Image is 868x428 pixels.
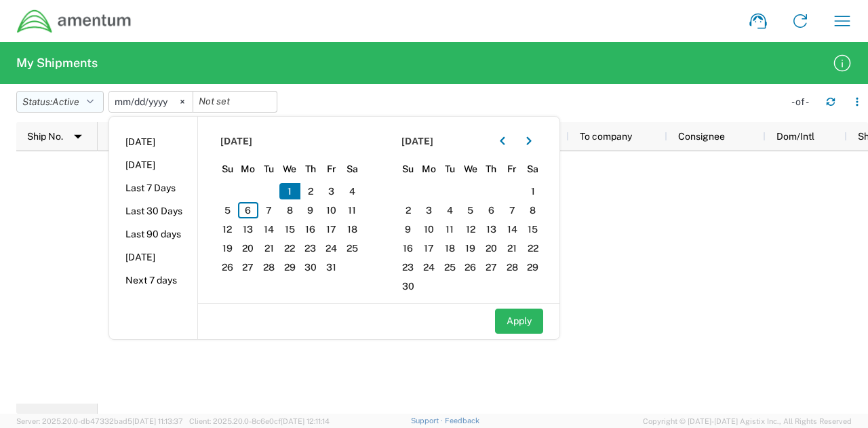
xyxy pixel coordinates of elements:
span: 23 [398,259,419,275]
span: 16 [398,240,419,256]
span: 21 [502,240,523,256]
img: dyncorp [16,9,132,34]
span: 28 [502,259,523,275]
input: Not set [109,92,193,112]
span: 19 [217,240,238,256]
li: [DATE] [109,153,197,176]
span: We [279,163,300,175]
span: To company [580,131,632,142]
span: 25 [342,240,363,256]
span: 26 [460,259,481,275]
span: 4 [439,202,460,218]
span: 21 [258,240,279,256]
span: Consignee [678,131,725,142]
span: We [460,163,481,175]
span: 13 [481,221,502,237]
li: Last 7 Days [109,176,197,199]
li: [DATE] [109,130,197,153]
span: 30 [300,259,321,275]
span: 11 [342,202,363,218]
span: 23 [300,240,321,256]
input: Not set [193,92,277,112]
span: 11 [439,221,460,237]
li: Last 30 Days [109,199,197,222]
span: 18 [342,221,363,237]
span: 31 [321,259,342,275]
span: 12 [460,221,481,237]
span: 29 [522,259,543,275]
span: 30 [398,278,419,294]
span: 19 [460,240,481,256]
button: Apply [495,309,543,334]
li: Last 90 days [109,222,197,246]
span: 17 [418,240,439,256]
span: 10 [418,221,439,237]
span: 9 [398,221,419,237]
span: 18 [439,240,460,256]
span: 7 [502,202,523,218]
span: 9 [300,202,321,218]
span: 20 [238,240,259,256]
span: [DATE] [220,135,252,147]
span: 17 [321,221,342,237]
span: 20 [481,240,502,256]
span: 15 [522,221,543,237]
span: Ship No. [27,131,63,142]
span: 7 [258,202,279,218]
span: 10 [321,202,342,218]
span: 3 [418,202,439,218]
span: 14 [258,221,279,237]
span: 27 [481,259,502,275]
div: - of - [791,96,815,108]
span: 25 [439,259,460,275]
span: Client: 2025.20.0-8c6e0cf [189,417,330,425]
span: Tu [439,163,460,175]
img: arrow-dropdown.svg [67,125,89,147]
a: Support [411,416,445,425]
span: Th [300,163,321,175]
span: Mo [238,163,259,175]
span: 6 [238,202,259,218]
li: [DATE] [109,246,197,269]
span: 8 [279,202,300,218]
button: Status:Active [16,91,104,113]
span: 3 [321,183,342,199]
span: [DATE] 11:13:37 [132,417,183,425]
span: Server: 2025.20.0-db47332bad5 [16,417,183,425]
span: Mo [418,163,439,175]
span: 29 [279,259,300,275]
span: 12 [217,221,238,237]
span: [DATE] 12:11:14 [281,417,330,425]
span: 1 [522,183,543,199]
span: Active [52,96,79,107]
span: Copyright © [DATE]-[DATE] Agistix Inc., All Rights Reserved [643,415,852,427]
a: Feedback [445,416,479,425]
span: Dom/Intl [776,131,814,142]
span: 22 [522,240,543,256]
span: 2 [300,183,321,199]
span: Su [398,163,419,175]
span: Sa [342,163,363,175]
span: 5 [217,202,238,218]
span: [DATE] [401,135,433,147]
span: 1 [279,183,300,199]
span: 24 [418,259,439,275]
span: Tu [258,163,279,175]
span: 6 [481,202,502,218]
span: 5 [460,202,481,218]
span: 26 [217,259,238,275]
span: Sa [522,163,543,175]
span: 27 [238,259,259,275]
span: 22 [279,240,300,256]
span: Fr [502,163,523,175]
span: 15 [279,221,300,237]
span: 24 [321,240,342,256]
span: 14 [502,221,523,237]
span: Th [481,163,502,175]
span: 8 [522,202,543,218]
span: 13 [238,221,259,237]
h2: My Shipments [16,55,98,71]
span: Fr [321,163,342,175]
li: Next 7 days [109,269,197,292]
span: Su [217,163,238,175]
